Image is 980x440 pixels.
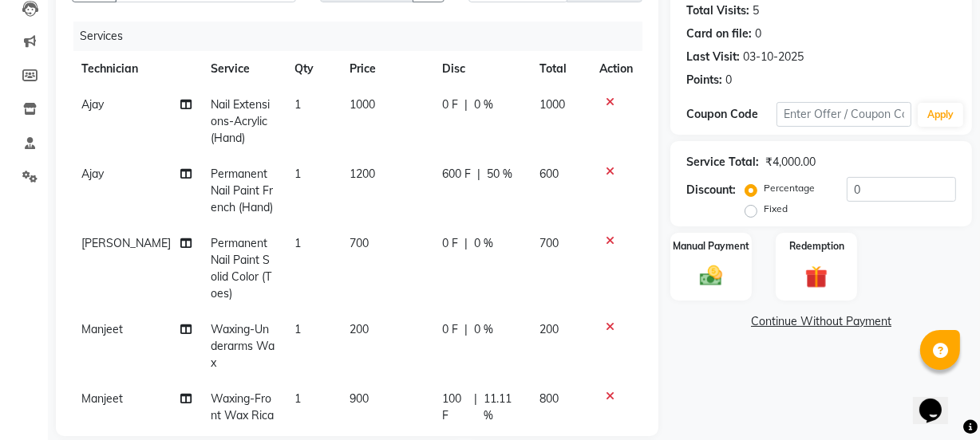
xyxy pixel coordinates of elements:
[294,167,301,181] span: 1
[350,236,369,250] span: 700
[539,167,559,181] span: 600
[442,321,458,338] span: 0 F
[673,239,749,253] label: Manual Payment
[539,236,559,250] span: 700
[765,154,816,171] div: ₹4,000.00
[211,391,274,422] span: Waxing-Front Wax Rica
[474,235,493,252] span: 0 %
[764,181,815,195] label: Percentage
[725,72,732,88] div: 0
[442,391,468,424] span: 100 F
[350,97,375,112] span: 1000
[743,49,804,65] div: 03-10-2025
[686,106,776,123] div: Coupon Code
[201,51,285,87] th: Service
[686,72,722,88] div: Points:
[294,322,301,336] span: 1
[81,167,104,181] span: Ajay
[674,313,969,330] a: Continue Without Payment
[211,167,273,214] span: Permanent Nail Paint French (Hand)
[350,167,375,181] span: 1200
[918,103,963,127] button: Apply
[464,96,468,113] span: |
[477,166,480,183] span: |
[350,322,369,336] span: 200
[350,391,369,406] span: 900
[539,322,559,336] span: 200
[73,22,654,51] div: Services
[340,51,433,87] th: Price
[81,236,171,250] span: [PERSON_NAME]
[474,321,493,338] span: 0 %
[686,26,752,42] div: Card on file:
[211,97,270,145] span: Nail Extensions-Acrylic (Hand)
[590,51,642,87] th: Action
[686,49,740,65] div: Last Visit:
[81,97,104,112] span: Ajay
[764,202,788,216] label: Fixed
[442,166,471,183] span: 600 F
[72,51,201,87] th: Technician
[753,2,759,19] div: 5
[798,263,835,291] img: _gift.svg
[442,96,458,113] span: 0 F
[693,263,729,289] img: _cash.svg
[913,376,964,424] iframe: chat widget
[294,97,301,112] span: 1
[474,96,493,113] span: 0 %
[530,51,590,87] th: Total
[686,182,736,198] div: Discount:
[285,51,340,87] th: Qty
[211,322,275,370] span: Waxing-Underarms Wax
[211,236,271,301] span: Permanent Nail Paint Solid Color (Toes)
[539,97,565,112] span: 1000
[484,391,520,424] span: 11.11 %
[294,391,301,406] span: 1
[487,166,512,183] span: 50 %
[433,51,530,87] th: Disc
[776,102,911,127] input: Enter Offer / Coupon Code
[755,26,761,42] div: 0
[81,322,123,336] span: Manjeet
[539,391,559,406] span: 800
[464,235,468,252] span: |
[464,321,468,338] span: |
[686,2,749,19] div: Total Visits:
[81,391,123,406] span: Manjeet
[442,235,458,252] span: 0 F
[474,391,477,424] span: |
[789,239,844,253] label: Redemption
[686,154,759,171] div: Service Total:
[294,236,301,250] span: 1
